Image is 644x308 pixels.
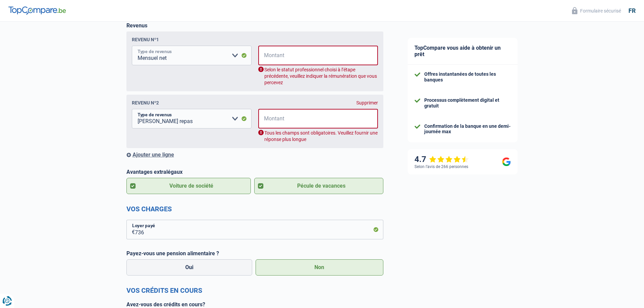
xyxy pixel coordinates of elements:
h2: Vos charges [126,205,383,213]
label: Avez-vous des crédits en cours? [126,301,383,308]
div: Revenu nº1 [132,37,159,42]
label: Payez-vous une pension alimentaire ? [126,250,383,257]
div: 4.7 [414,155,469,164]
label: Non [256,259,383,276]
div: Tous les champs sont obligatoires. Veuillez fournir une réponse plus longue [258,130,378,143]
div: Selon l’avis de 266 personnes [414,164,468,169]
div: Ajouter une ligne [126,151,383,158]
div: Processus complètement digital et gratuit [424,97,511,109]
div: Revenu nº2 [132,100,159,105]
div: TopCompare vous aide à obtenir un prêt [408,38,518,65]
span: € [258,109,267,128]
span: € [258,46,267,65]
div: Supprimer [356,100,378,105]
img: Advertisement [2,202,2,202]
label: Pécule de vacances [254,178,383,194]
div: Offres instantanées de toutes les banques [424,71,511,83]
button: Formulaire sécurisé [568,5,625,16]
label: Avantages extralégaux [126,169,383,175]
h2: Vos crédits en cours [126,286,383,294]
div: fr [628,7,636,15]
label: Voiture de société [126,178,251,194]
div: Confirmation de la banque en une demi-journée max [424,123,511,135]
span: € [126,220,135,239]
label: Revenus [126,22,147,29]
label: Oui [126,259,253,276]
img: TopCompare Logo [8,6,66,15]
div: Selon le statut professionnel choisi à l’étape précédente, veuillez indiquer la rémunération que ... [258,67,378,86]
